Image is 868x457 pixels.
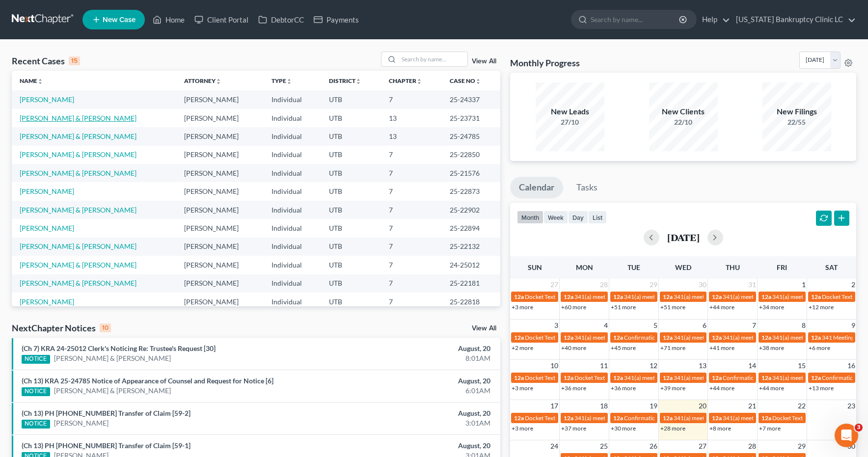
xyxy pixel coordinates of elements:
td: [PERSON_NAME] [176,238,264,256]
td: [PERSON_NAME] [176,164,264,182]
span: 1 [801,279,807,291]
a: +41 more [709,344,734,351]
span: 23 [846,400,856,412]
div: Recent Cases [12,55,80,67]
a: Payments [309,11,364,28]
span: 12a [564,334,573,341]
td: 25-24785 [442,127,500,145]
span: 12a [712,414,722,422]
span: 341(a) meeting for [DEMOGRAPHIC_DATA][PERSON_NAME] [624,374,784,381]
td: [PERSON_NAME] [176,146,264,164]
span: 28 [599,279,609,291]
a: +13 more [809,384,834,392]
div: 22/55 [762,117,831,127]
a: +2 more [512,344,533,351]
a: +38 more [759,344,784,351]
a: +3 more [512,303,533,311]
span: 26 [649,440,658,452]
span: Sat [825,263,838,271]
a: (Ch 13) PH [PHONE_NUMBER] Transfer of Claim [59-1] [22,441,190,450]
td: 7 [381,146,442,164]
span: 12a [613,334,623,341]
a: +40 more [561,344,586,351]
a: [PERSON_NAME] [20,95,74,104]
td: 13 [381,109,442,127]
div: 3:01AM [341,418,490,428]
span: 21 [747,400,757,412]
a: [PERSON_NAME] & [PERSON_NAME] [20,169,136,177]
span: 5 [652,320,658,331]
span: Fri [777,263,787,271]
td: UTB [321,164,381,182]
td: Individual [264,90,321,108]
span: 6 [702,320,707,331]
a: Tasks [568,177,606,198]
div: August, 20 [341,376,490,386]
span: New Case [103,16,136,24]
td: UTB [321,219,381,237]
td: 24-25012 [442,256,500,274]
span: 12a [613,374,623,381]
span: 12a [811,293,821,300]
span: 12 [649,360,658,372]
span: Wed [675,263,691,271]
td: UTB [321,109,381,127]
span: 29 [797,440,807,452]
div: August, 20 [341,344,490,353]
button: month [517,211,543,224]
span: 12a [761,414,771,422]
a: [PERSON_NAME] & [PERSON_NAME] [54,353,171,363]
td: 25-22850 [442,146,500,164]
span: Docket Text: for [PERSON_NAME] [525,293,613,300]
td: [PERSON_NAME] [176,90,264,108]
span: 12a [514,334,524,341]
h3: Monthly Progress [510,57,580,69]
span: 22 [797,400,807,412]
span: 12a [761,293,771,300]
a: +51 more [611,303,636,311]
i: unfold_more [355,79,361,84]
a: +30 more [611,425,636,432]
a: [PERSON_NAME] & [PERSON_NAME] [20,150,136,159]
span: 12a [712,374,722,381]
span: 31 [747,279,757,291]
td: UTB [321,256,381,274]
a: [PERSON_NAME] & [PERSON_NAME] [20,132,136,140]
td: 25-24337 [442,90,500,108]
a: Client Portal [190,11,253,28]
a: Nameunfold_more [20,77,43,84]
div: NOTICE [22,387,50,396]
span: 341(a) meeting for [PERSON_NAME] [772,374,867,381]
span: 24 [549,440,559,452]
span: 14 [747,360,757,372]
a: +3 more [512,425,533,432]
a: (Ch 13) KRA 25-24785 Notice of Appearance of Counsel and Request for Notice [6] [22,376,273,385]
td: Individual [264,127,321,145]
td: 25-23731 [442,109,500,127]
td: UTB [321,293,381,311]
span: 341(a) meeting for [PERSON_NAME] & [PERSON_NAME] [674,414,820,422]
a: +8 more [709,425,731,432]
a: (Ch 7) KRA 24-25012 Clerk's Noticing Re: Trustee's Request [30] [22,344,216,352]
div: NOTICE [22,420,50,429]
td: 7 [381,293,442,311]
a: Calendar [510,177,563,198]
a: [PERSON_NAME] [20,187,74,195]
span: 27 [549,279,559,291]
div: August, 20 [341,408,490,418]
a: Home [148,11,190,28]
span: Sun [528,263,542,271]
span: 2 [850,279,856,291]
span: 13 [698,360,707,372]
td: 25-22902 [442,201,500,219]
span: 30 [698,279,707,291]
a: [PERSON_NAME] & [PERSON_NAME] [54,386,171,396]
span: 12a [761,374,771,381]
span: Docket Text: for [PERSON_NAME] & [PERSON_NAME] [525,334,665,341]
a: +39 more [660,384,685,392]
a: Typeunfold_more [271,77,292,84]
td: Individual [264,274,321,293]
iframe: Intercom live chat [835,424,858,447]
span: 3 [553,320,559,331]
td: 25-22132 [442,238,500,256]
